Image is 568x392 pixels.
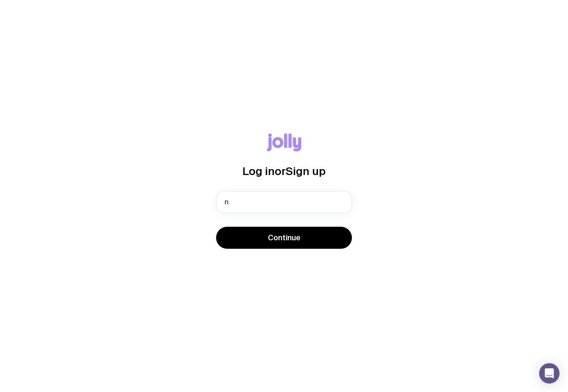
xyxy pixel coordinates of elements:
div: Open Intercom Messenger [539,363,560,384]
span: or [275,165,286,177]
span: Sign up [286,165,326,177]
span: Continue [268,233,301,243]
button: Continue [216,227,352,249]
input: you@email.com [216,191,352,213]
span: Log in [242,165,275,177]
